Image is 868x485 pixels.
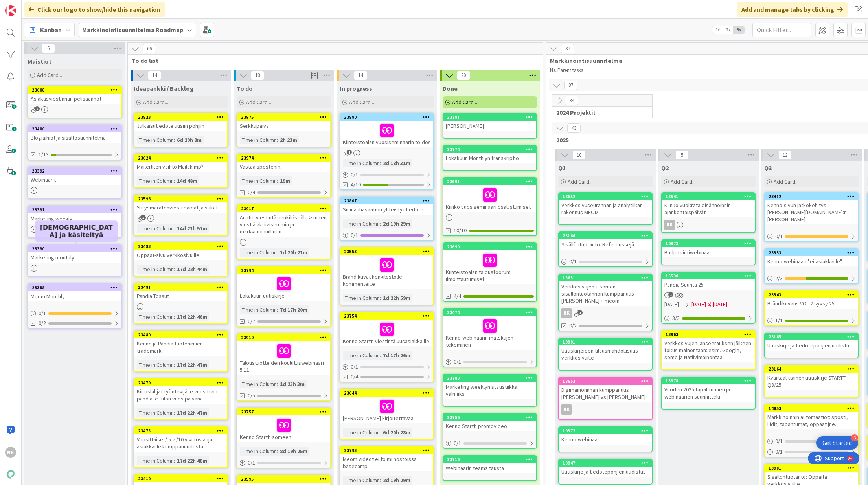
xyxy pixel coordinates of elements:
[559,308,652,318] div: RK
[765,333,858,340] div: 23165
[237,274,330,301] div: Lokakuun uutiskirje
[174,312,175,321] span: :
[134,243,227,250] div: 23483
[32,87,121,93] div: 23608
[28,284,121,301] div: 23388Meom Monthly
[28,245,121,263] div: 23390Marketing monthly
[240,176,277,185] div: Time in Column
[381,294,412,302] div: 1d 22h 59m
[134,379,227,386] div: 23479
[351,180,361,189] span: 4/10
[765,366,858,390] div: 23164Kvartaalittainen uutiskirje STARTTI Q3/25
[561,308,572,318] div: RK
[662,200,755,217] div: Kiinko vuokrataloisännöinnin ajankohtaispäivät
[559,257,652,266] div: 0/1
[765,291,858,298] div: 23343
[28,206,121,224] div: 23391Marketing weekly
[343,219,380,228] div: Time in Column
[662,272,755,279] div: 15530
[380,159,381,167] span: :
[134,195,227,213] div: 23596Yritysmaratonviesti paidat ja sukat
[737,2,848,17] div: Add and manage tabs by clicking
[175,265,209,274] div: 17d 22h 44m
[134,121,227,131] div: Julkaisutiedote uusiin pohjiin
[32,126,121,132] div: 23406
[454,226,467,235] span: 10/10
[134,427,227,434] div: 23478
[134,331,227,356] div: 23480Kenno ja Pandia tuotenimien trademark
[447,179,536,184] div: 23691
[237,408,330,442] div: 23757Kenno Startti someen
[138,285,227,290] div: 23481
[443,309,536,350] div: 23474Kenno-webinaarin matskujen tekeminen
[354,71,367,80] span: 14
[563,275,652,281] div: 18651
[568,178,593,185] span: Add Card...
[134,154,227,162] div: 23624
[42,44,55,53] span: 6
[816,436,858,450] div: Open Get Started checklist, remaining modules: 3
[340,389,433,397] div: 23644
[28,167,121,175] div: 23392
[28,284,121,291] div: 23388
[35,106,40,111] span: 2
[764,164,772,172] span: Q3
[713,300,727,309] div: [DATE]
[28,94,121,104] div: Asiakasviestinnän pelisäännöt
[563,233,652,239] div: 23166
[774,178,799,185] span: Add Card...
[559,378,652,402] div: 18653Digimainonnnan kumppanuus [PERSON_NAME] vs [PERSON_NAME]
[32,285,121,290] div: 23388
[137,265,174,274] div: Time in Column
[662,247,755,257] div: Budjetointiwebinaari
[559,274,652,281] div: 18651
[380,294,381,302] span: :
[662,331,755,338] div: 13963
[28,132,121,143] div: Blogiaihiot ja sisältösuunnitelma
[340,197,433,204] div: 23807
[661,164,669,172] span: Q2
[559,338,652,345] div: 13991
[40,25,62,35] span: Kanban
[344,313,433,319] div: 23754
[559,404,652,415] div: RK
[765,436,858,446] div: 0/1
[447,244,536,250] div: 23690
[765,291,858,309] div: 23343Brändikuvaus VOL 2 syksy 25
[662,331,755,362] div: 13963Verkkosivujen lanseerauksen jälkeen fokus mainontaan: esim. Google, some ja Natiivimainontaa
[775,274,783,283] span: 2 / 3
[5,469,16,480] img: avatar
[174,136,175,144] span: :
[344,198,433,204] div: 23807
[175,224,209,233] div: 14d 21h 57m
[569,257,577,266] span: 0 / 1
[134,379,227,404] div: 23479Kiitoslahjat työntekijälle vuosittain pandialle tulon vuosipäivänä
[671,178,696,185] span: Add Card...
[765,316,858,325] div: 1/1
[237,458,330,468] div: 0/1
[662,272,755,290] div: 15530Pandia Suunta 25
[24,2,165,17] div: Click our logo to show/hide this navigation
[664,300,679,309] span: [DATE]
[240,248,277,257] div: Time in Column
[559,193,652,217] div: 18652Verkkosivuseurannan ja analytiikan rakennus MEOM
[278,176,292,185] div: 19m
[691,300,706,309] span: [DATE]
[765,298,858,309] div: Brändikuvaus VOL 2 syksy 25
[443,243,536,250] div: 23690
[134,114,227,131] div: 23823Julkaisutiedote uusiin pohjiin
[668,292,673,297] span: 1
[765,200,858,224] div: Kenno-sivun jatkokehitys [PERSON_NAME][DOMAIN_NAME]:n [PERSON_NAME]
[237,154,330,162] div: 23974
[752,23,811,37] input: Quick Filter...
[137,312,174,321] div: Time in Column
[278,305,309,314] div: 7d 17h 20m
[454,292,461,300] span: 4/4
[343,159,380,167] div: Time in Column
[443,375,536,399] div: 23788Marketing weeklyn statistiikka valmiiksi
[351,171,358,179] span: 0 / 1
[251,71,264,80] span: 18
[134,154,227,172] div: 23624Mailerliten vaihto Mailchimp?
[340,197,433,215] div: 23807Sininauhasäätiön yhteistyötiedote
[734,26,744,34] span: 3x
